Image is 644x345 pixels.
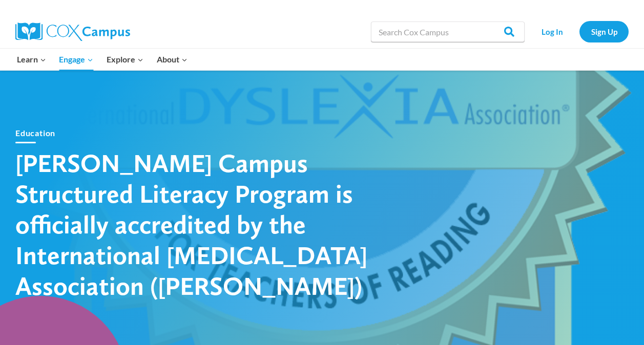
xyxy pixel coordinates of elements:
input: Search Cox Campus [371,21,525,42]
h1: [PERSON_NAME] Campus Structured Literacy Program is officially accredited by the International [M... [15,147,374,301]
span: Explore [107,53,143,66]
a: Log In [530,21,574,42]
a: Education [15,128,55,138]
span: Learn [17,53,46,66]
nav: Secondary Navigation [530,21,629,42]
img: Cox Campus [15,23,130,41]
nav: Primary Navigation [10,49,194,70]
span: About [157,53,188,66]
a: Sign Up [579,21,629,42]
span: Engage [59,53,93,66]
